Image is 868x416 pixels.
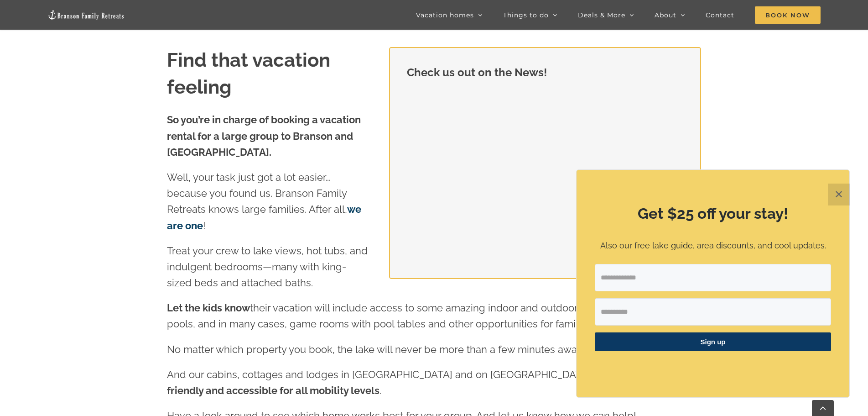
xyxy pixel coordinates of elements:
[167,114,361,158] strong: So you’re in charge of booking a vacation rental for a large group to Branson and [GEOGRAPHIC_DATA].
[503,12,549,18] span: Things to do
[416,12,474,18] span: Vacation homes
[828,184,850,205] button: Close
[167,171,361,232] span: Well, your task just got a lot easier… because you found us. Branson Family Retreats knows large ...
[595,298,831,326] input: First Name
[407,66,547,79] strong: Check us out on the News!
[595,203,831,224] h2: Get $25 off your stay!
[595,363,831,372] p: ​
[47,10,125,20] img: Branson Family Retreats Logo
[595,239,831,253] p: Also our free lake guide, area discounts, and cool updates.
[167,302,250,314] strong: Let the kids know
[407,97,681,261] iframe: YouTube video player 2
[167,343,583,355] span: No matter which property you book, the lake will never be more than a few minutes away.
[655,12,676,18] span: About
[167,203,361,231] a: we are one
[706,12,734,18] span: Contact
[595,332,831,351] button: Sign up
[595,264,831,291] input: Email Address
[755,6,821,24] span: Book Now
[167,302,683,330] span: their vacation will include access to some amazing indoor and outdoor community swimming pools, a...
[167,245,368,289] span: Treat your crew to lake views, hot tubs, and indulgent bedrooms—many with king-sized beds and att...
[578,12,625,18] span: Deals & More
[167,49,330,98] strong: Find that vacation feeling
[167,369,681,396] span: And our cabins, cottages and lodges in [GEOGRAPHIC_DATA] and on [GEOGRAPHIC_DATA] are .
